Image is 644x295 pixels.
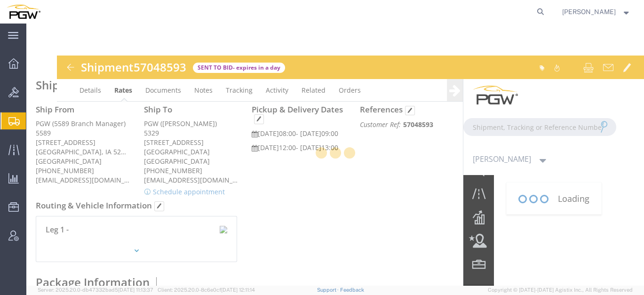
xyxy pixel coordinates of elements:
[488,286,633,294] span: Copyright © [DATE]-[DATE] Agistix Inc., All Rights Reserved
[340,287,364,293] a: Feedback
[38,287,153,293] span: Server: 2025.20.0-db47332bad5
[317,287,340,293] a: Support
[562,7,616,17] span: Jesse Dawson
[158,287,255,293] span: Client: 2025.20.0-8c6e0cf
[7,5,40,19] img: logo
[221,287,255,293] span: [DATE] 12:11:14
[118,287,153,293] span: [DATE] 11:13:37
[562,6,631,17] button: [PERSON_NAME]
